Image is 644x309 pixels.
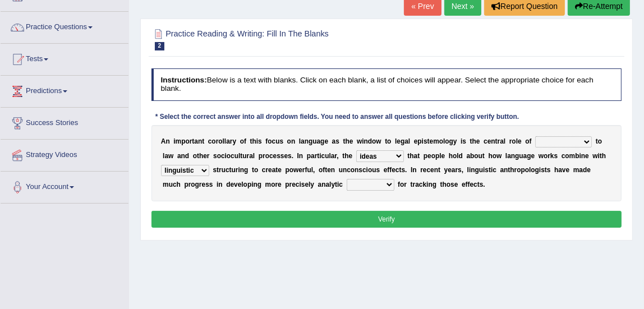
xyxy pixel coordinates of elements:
[470,137,472,145] b: t
[547,166,551,174] b: s
[217,152,221,160] b: o
[225,152,227,160] b: i
[256,137,258,145] b: i
[164,152,168,160] b: a
[435,152,439,160] b: p
[376,166,380,174] b: s
[457,152,458,160] b: l
[496,152,502,160] b: w
[346,137,349,145] b: h
[305,137,309,145] b: n
[313,166,315,174] b: ,
[479,166,483,174] b: u
[482,152,485,160] b: t
[467,152,471,160] b: a
[579,152,581,160] b: i
[407,152,410,160] b: t
[445,137,449,145] b: o
[253,152,255,160] b: l
[483,166,485,174] b: i
[231,152,234,160] b: c
[301,137,305,145] b: a
[163,152,164,160] b: l
[433,137,439,145] b: m
[487,137,491,145] b: e
[284,152,288,160] b: e
[312,137,316,145] b: u
[343,166,347,174] b: n
[539,152,544,160] b: w
[518,137,522,145] b: e
[240,152,242,160] b: t
[530,137,532,145] b: f
[224,137,226,145] b: l
[198,137,202,145] b: n
[558,166,562,174] b: a
[548,152,550,160] b: r
[545,166,547,174] b: t
[272,166,276,174] b: a
[357,137,362,145] b: w
[471,166,475,174] b: n
[325,166,327,174] b: t
[511,152,515,160] b: n
[349,137,353,145] b: e
[470,152,474,160] b: b
[489,166,491,174] b: t
[355,166,358,174] b: n
[554,152,558,160] b: s
[230,137,233,145] b: r
[307,166,311,174] b: u
[414,137,418,145] b: e
[443,137,445,145] b: l
[581,152,585,160] b: n
[565,152,569,160] b: o
[372,137,376,145] b: o
[531,152,535,160] b: e
[222,166,226,174] b: u
[495,137,498,145] b: t
[173,137,175,145] b: i
[289,166,293,174] b: o
[410,152,413,160] b: h
[517,166,521,174] b: o
[168,152,173,160] b: w
[351,166,355,174] b: o
[430,137,434,145] b: e
[444,166,448,174] b: y
[161,137,166,145] b: A
[199,152,203,160] b: h
[280,152,284,160] b: s
[151,113,523,123] div: * Select the correct answer into all dropdown fields. You need to answer all questions before cli...
[331,166,335,174] b: n
[160,76,206,84] b: Instructions:
[268,166,272,174] b: e
[364,137,368,145] b: n
[402,166,406,174] b: s
[404,137,408,145] b: a
[510,166,514,174] b: h
[439,137,443,145] b: o
[467,166,469,174] b: l
[185,137,189,145] b: o
[347,166,351,174] b: c
[449,152,453,160] b: h
[227,152,231,160] b: o
[441,152,445,160] b: e
[544,152,548,160] b: o
[579,166,583,174] b: a
[389,166,392,174] b: f
[275,166,278,174] b: t
[315,152,318,160] b: r
[463,137,467,145] b: s
[420,166,423,174] b: r
[539,166,541,174] b: i
[491,166,493,174] b: i
[458,166,462,174] b: s
[459,152,463,160] b: d
[1,44,128,72] a: Tests
[244,137,246,145] b: f
[263,152,265,160] b: r
[508,166,510,174] b: t
[1,12,128,40] a: Practice Questions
